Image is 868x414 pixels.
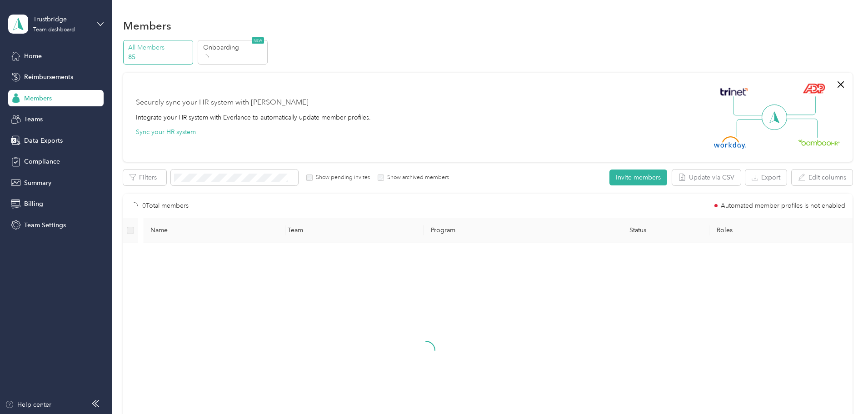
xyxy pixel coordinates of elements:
img: Line Left Up [733,96,765,116]
th: Status [566,218,709,243]
th: Program [424,218,567,243]
th: Name [143,218,286,243]
span: Home [24,51,42,61]
label: Show archived members [384,174,449,182]
span: Members [24,94,52,103]
img: Workday [714,136,746,149]
span: Automated member profiles is not enabled [721,203,845,209]
button: Sync your HR system [136,127,196,137]
span: Compliance [24,157,60,166]
button: Edit columns [792,170,853,185]
img: BambooHR [798,139,840,145]
iframe: Everlance-gr Chat Button Frame [817,363,868,414]
img: ADP [803,83,825,94]
button: Filters [123,170,166,185]
span: Name [150,226,279,234]
button: Help center [5,400,51,409]
span: Reimbursements [24,72,73,82]
p: 0 Total members [142,201,189,211]
p: Onboarding [203,43,265,52]
button: Update via CSV [672,170,741,185]
p: All Members [128,43,190,52]
th: Roles [709,218,853,243]
span: NEW [252,37,264,44]
th: Team [280,218,424,243]
label: Show pending invites [313,174,370,182]
span: Data Exports [24,136,63,145]
div: Team dashboard [33,27,75,33]
span: Team Settings [24,220,66,230]
span: Summary [24,178,51,188]
button: Invite members [609,170,667,185]
img: Line Right Down [786,119,818,138]
img: Line Right Up [784,96,816,115]
img: Line Left Down [736,119,768,137]
button: Export [745,170,787,185]
img: Trinet [718,85,750,98]
span: Teams [24,115,43,124]
p: 85 [128,52,190,62]
div: Trustbridge [33,15,90,24]
span: Billing [24,199,43,209]
div: Securely sync your HR system with [PERSON_NAME] [136,97,309,108]
div: Integrate your HR system with Everlance to automatically update member profiles. [136,113,371,122]
h1: Members [123,21,171,30]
